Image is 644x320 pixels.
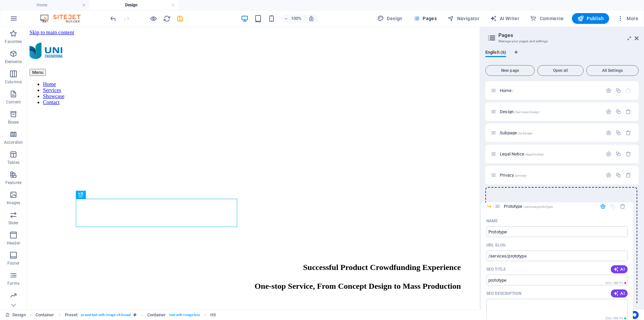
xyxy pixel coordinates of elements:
[375,13,405,24] div: Design (Ctrl+Alt+Y)
[147,311,166,319] span: Click to select. Double-click to edit
[485,50,639,62] div: Language Tabs
[514,110,540,114] span: /Services/design
[8,220,19,226] p: Slider
[3,3,47,8] a: Skip to main content
[591,312,592,317] span: :
[5,79,22,85] p: Columns
[606,151,611,157] div: Settings
[589,68,636,73] span: All Settings
[485,65,535,76] button: New page
[6,99,21,105] p: Content
[377,15,402,22] span: Design
[498,152,602,156] div: Legal Notice/legal-notice
[500,151,543,156] span: Legal Notice
[39,14,89,22] img: Editor Logo
[626,130,631,136] div: Remove
[36,311,216,319] nav: breadcrumb
[617,15,638,22] span: More
[5,39,22,44] p: Favorites
[445,13,482,24] button: Navigator
[498,109,602,114] div: Design/Services/design
[626,88,631,93] div: The startpage cannot be deleted
[375,13,405,24] button: Design
[5,59,22,64] p: Elements
[488,68,532,73] span: New page
[485,48,506,58] span: English (6)
[291,14,302,22] h6: 100%
[133,313,137,317] i: This element is a customizable preset
[149,14,157,22] button: Click here to leave preview mode and continue editing
[413,15,437,22] span: Pages
[626,151,631,157] div: Remove
[7,281,19,286] p: Forms
[605,311,622,319] span: Code
[8,120,19,125] p: Boxes
[525,152,544,156] span: /legal-notice
[487,13,522,24] button: AI Writer
[7,200,20,205] p: Images
[512,89,514,93] span: /
[498,173,602,177] div: Privacy/privacy
[498,38,625,44] h3: Manage your pages and settings
[500,88,514,93] span: Click to open page
[109,14,117,22] button: undo
[615,88,621,93] div: Duplicate
[7,160,19,165] p: Tables
[163,15,171,22] i: Reload page
[606,172,611,178] div: Settings
[498,131,602,135] div: Subpage/subpage
[89,1,178,9] h4: Design
[490,15,519,22] span: AI Writer
[65,311,78,319] span: Click to select. Double-click to edit
[500,109,540,114] span: Click to open page
[109,15,117,22] i: Undo: Change pages (Ctrl+Z)
[586,311,597,319] span: 00 00
[615,151,621,157] div: Duplicate
[537,65,584,76] button: Open all
[572,13,609,24] button: Publish
[447,15,479,22] span: Navigator
[586,65,639,76] button: All Settings
[5,180,21,185] p: Features
[281,14,305,22] button: 100%
[411,13,439,24] button: Pages
[515,174,527,177] span: /privacy
[498,32,639,38] h2: Pages
[80,311,131,319] span: . preset-text-with-image-v4-boxed
[4,140,23,145] p: Accordion
[615,130,621,136] div: Duplicate
[577,15,604,22] span: Publish
[527,13,567,24] button: Commerce
[615,172,621,178] div: Duplicate
[308,15,314,21] i: On resize automatically adjust zoom level to fit chosen device.
[176,14,184,22] button: save
[168,311,200,319] span: . text-with-image-box
[626,172,631,178] div: Remove
[7,240,20,246] p: Header
[606,109,611,115] div: Settings
[530,15,564,22] span: Commerce
[606,88,611,93] div: Settings
[7,261,19,266] p: Footer
[5,311,26,319] a: Click to cancel selection. Double-click to open Pages
[36,311,54,319] span: Click to select. Double-click to edit
[626,109,631,115] div: Remove
[631,311,639,319] button: Usercentrics
[163,14,171,22] button: reload
[518,131,532,135] span: /subpage
[210,311,216,319] span: Click to select. Double-click to edit
[540,68,581,73] span: Open all
[498,88,602,93] div: Home/
[579,311,597,319] h6: Session time
[602,311,625,319] button: Code
[614,13,641,24] button: More
[500,130,532,135] span: Subpage
[4,301,22,306] p: Marketing
[176,15,184,22] i: Save (Ctrl+S)
[500,173,527,178] span: Click to open page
